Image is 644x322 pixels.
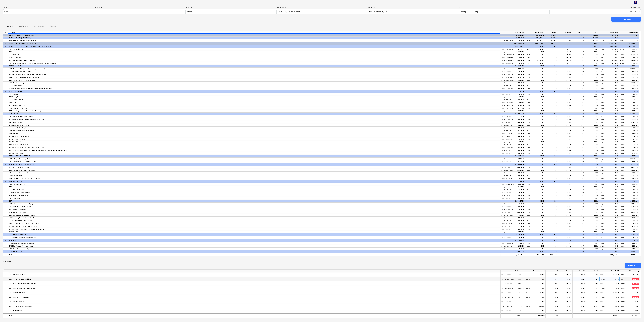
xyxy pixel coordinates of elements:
div: 0.00 pcs [558,70,572,73]
div: $0.00 [599,180,619,183]
div: 0.12 m2 [558,39,572,42]
div: 0.00% [572,124,585,127]
div: $16,339,925.31 [619,45,639,48]
div: 0.00 [545,93,558,96]
div: 0.00 m2 [558,59,572,62]
div: 0.00% [585,180,599,183]
div: 0.00% [572,152,585,155]
div: 0.00% [572,180,585,183]
div: 0.00% [585,115,599,118]
div: 0.00 pcs [558,84,572,87]
div: $2,666,986.82 [599,42,619,45]
div: 0.00% [572,45,585,48]
div: 0.00% [572,194,585,197]
div: 0.00 pcs [558,166,572,169]
div: $3,852,579.44 [619,155,639,158]
div: 0.00% [585,188,599,191]
div: 0.00% [585,76,599,79]
div: 0.00% [585,152,599,155]
div: 0.00 [545,146,558,149]
div: 0.00 pcs [558,104,572,107]
div: 0.00 pcs [558,87,572,90]
div: 0.00 pcs [558,194,572,197]
div: $463,008.00 [599,37,619,39]
div: $57,601.60 [545,37,558,39]
span: keyboard_arrow_down [4,113,7,115]
div: $405,406.40 [525,34,545,37]
div: 0.00% [572,48,585,51]
div: $1,262,971.38 [619,90,639,93]
div: 0.00 m2 [558,48,572,51]
div: 0.00 [545,96,558,98]
div: - [558,34,572,37]
div: - [558,45,572,48]
div: 0.00 [545,141,558,143]
div: $2,463,071.44 [525,42,545,45]
div: Claimed total [599,31,619,34]
div: Current # [558,31,572,34]
div: 1.77% [585,45,599,48]
div: 12.44% [572,34,585,37]
div: 0.00 [545,174,558,177]
div: 0.00% [572,183,585,186]
div: 0.00 pcs [558,186,572,188]
div: 0.00% [585,124,599,127]
div: 0.00 pcs [558,169,572,172]
span: keyboard_arrow_down [4,31,7,34]
div: 0.00% [585,79,599,82]
span: keyboard_arrow_down [4,45,7,48]
div: 0.00% [572,90,585,93]
div: 0.00% [572,73,585,76]
div: 0.00 pcs [558,172,572,174]
div: 0.00% [572,113,585,115]
div: 0.00 [545,56,558,59]
div: - [558,90,572,93]
div: 0.00% [585,183,599,186]
div: 0.00% [585,160,599,163]
div: 0.00% [572,96,585,98]
span: keyboard_arrow_down [4,37,7,39]
div: 0.00% [572,87,585,90]
div: 0.00 [545,186,558,188]
div: 0.00% [585,135,599,138]
div: 0.00 pcs [558,68,572,70]
div: 0.00 pcs [558,101,572,104]
div: $0.00 [525,113,545,115]
div: 0.00% [572,191,585,194]
div: 0.00 pcs [558,110,572,113]
div: $293,600.00 [525,45,545,48]
div: 0.00 pcs [558,149,572,152]
div: 0.00% [572,107,585,110]
div: 0.00% [572,59,585,62]
div: Submit Claim [621,18,631,21]
div: 0.00 [545,158,558,160]
div: $463,008.00 [500,37,525,39]
div: 57,601.60 [545,39,558,42]
div: Total % [585,31,599,34]
div: $251,749.94 [549,10,641,14]
div: 0.00% [572,68,585,70]
div: 0.00% [572,98,585,101]
div: - [558,37,572,39]
div: $0.00 [545,155,558,158]
div: 0.00% [572,127,585,129]
div: - [558,180,572,183]
div: 0.00% [585,143,599,146]
div: 0.00 pcs [558,188,572,191]
div: $463,008.00 [500,34,525,37]
div: 0.00 [545,160,558,163]
div: 0.00% [572,135,585,138]
div: 0.00% [585,68,599,70]
div: 0.00 pcs [558,132,572,135]
div: 0.00% [572,174,585,177]
div: 0.00% [585,107,599,110]
div: 0.00% [572,70,585,73]
div: 0.00 [545,194,558,197]
div: 0.00% [572,79,585,82]
div: 0.00 pcs [558,93,572,96]
div: 0.00% [585,191,599,194]
div: 0.00% [585,73,599,76]
div: 0.00% [585,118,599,121]
div: 0.00% [585,132,599,135]
div: $293,600.00 [599,45,619,48]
